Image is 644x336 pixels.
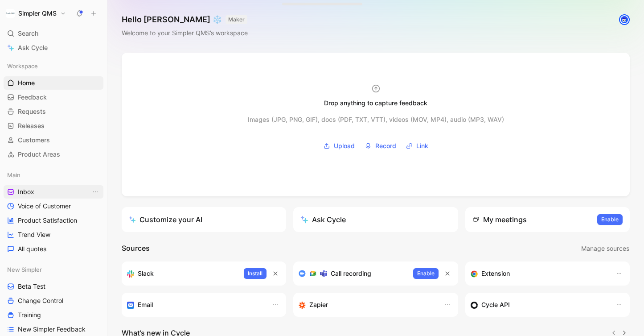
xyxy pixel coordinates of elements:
[122,28,248,38] div: Welcome to your Simpler QMS’s workspace
[4,105,103,118] a: Requests
[4,168,103,182] div: Main
[4,133,103,147] a: Customers
[471,299,607,310] div: Sync customers & send feedback from custom sources. Get inspired by our favorite use case
[18,150,60,159] span: Product Areas
[4,76,103,90] a: Home
[4,59,103,73] div: Workspace
[4,91,103,104] a: Feedback
[122,207,286,232] a: Customize your AI
[18,325,86,334] span: New Simpler Feedback
[299,268,406,279] div: Record & transcribe meetings from Zoom, Meet & Teams.
[471,268,607,279] div: Capture feedback from anywhere on the web
[18,245,46,253] span: All quotes
[138,268,154,279] h3: Slack
[581,243,630,254] button: Manage sources
[248,269,263,278] span: Install
[91,187,100,196] button: View actions
[4,148,103,161] a: Product Areas
[620,15,629,24] img: avatar
[4,168,103,256] div: MainInboxView actionsVoice of CustomerProduct SatisfactionTrend ViewAll quotes
[4,294,103,307] a: Change Control
[226,15,247,24] button: MAKER
[4,41,103,54] a: Ask Cycle
[4,228,103,241] a: Trend View
[127,268,237,279] div: Sync your customers, send feedback and get updates in Slack
[601,215,619,224] span: Enable
[18,216,77,225] span: Product Satisfaction
[18,230,50,239] span: Trend View
[18,79,35,87] span: Home
[7,170,21,179] span: Main
[331,268,371,279] h3: Call recording
[403,139,431,153] button: Link
[18,187,34,196] span: Inbox
[18,9,57,17] h1: Simpler QMS
[4,185,103,199] a: InboxView actions
[597,214,623,225] button: Enable
[4,199,103,213] a: Voice of Customer
[320,139,358,153] button: Upload
[375,141,396,151] span: Record
[4,119,103,133] a: Releases
[299,299,435,310] div: Capture feedback from thousands of sources with Zapier (survey results, recordings, sheets, etc).
[4,27,103,40] div: Search
[300,214,346,225] div: Ask Cycle
[4,323,103,336] a: New Simpler Feedback
[18,296,63,305] span: Change Control
[122,14,248,25] h1: Hello [PERSON_NAME] ❄️
[18,202,71,211] span: Voice of Customer
[18,93,47,102] span: Feedback
[18,42,48,53] span: Ask Cycle
[4,214,103,227] a: Product Satisfaction
[481,299,510,310] h3: Cycle API
[244,268,267,279] button: Install
[334,141,355,151] span: Upload
[7,265,42,274] span: New Simpler
[4,242,103,256] a: All quotes
[129,214,202,225] div: Customize your AI
[4,263,103,336] div: New SimplerBeta TestChange ControlTrainingNew Simpler Feedback
[18,107,46,116] span: Requests
[293,207,458,232] button: Ask Cycle
[481,268,510,279] h3: Extension
[324,98,427,108] div: Drop anything to capture feedback
[309,299,328,310] h3: Zapier
[4,263,103,276] div: New Simpler
[416,141,428,151] span: Link
[6,9,15,18] img: Simpler QMS
[7,62,38,71] span: Workspace
[417,269,435,278] span: Enable
[472,214,527,225] div: My meetings
[18,311,41,319] span: Training
[4,308,103,322] a: Training
[138,299,153,310] h3: Email
[18,136,50,145] span: Customers
[248,114,504,125] div: Images (JPG, PNG, GIF), docs (PDF, TXT, VTT), videos (MOV, MP4), audio (MP3, WAV)
[4,7,68,20] button: Simpler QMSSimpler QMS
[413,268,439,279] button: Enable
[122,243,150,254] h2: Sources
[361,139,399,153] button: Record
[4,280,103,293] a: Beta Test
[127,299,263,310] div: Forward emails to your feedback inbox
[18,28,38,39] span: Search
[581,243,629,254] span: Manage sources
[18,121,45,130] span: Releases
[18,282,45,291] span: Beta Test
